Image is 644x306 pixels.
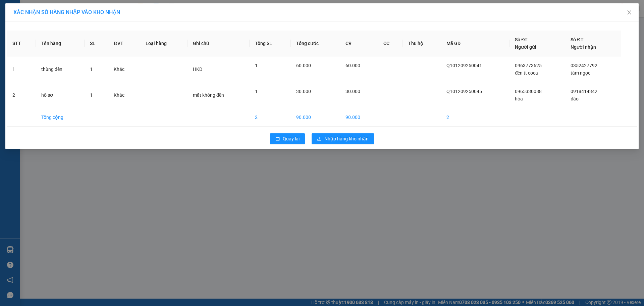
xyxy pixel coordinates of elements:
span: Nhập hàng kho nhận [324,135,369,142]
span: 1 [90,92,93,98]
span: rollback [275,136,280,142]
span: Số ĐT [571,37,583,42]
td: Khác [108,82,140,108]
th: Tên hàng [36,31,85,56]
span: Số ĐT [515,37,528,42]
span: 60.000 [345,63,360,68]
span: 60.000 [296,63,311,68]
th: Thu hộ [403,31,441,56]
td: 2 [7,82,36,108]
th: CC [378,31,403,56]
span: đào [571,96,579,101]
td: hồ sơ [36,82,85,108]
td: 90.000 [340,108,378,127]
span: download [317,136,322,142]
button: Close [620,3,639,22]
span: Người gửi [515,44,536,50]
td: 2 [250,108,291,127]
th: CR [340,31,378,56]
th: Ghi chú [187,31,250,56]
span: 0918414342 [571,89,597,94]
th: Loại hàng [140,31,187,56]
td: 2 [441,108,510,127]
span: 0965330088 [515,89,542,94]
button: downloadNhập hàng kho nhận [312,133,374,144]
span: Người nhận [571,44,596,50]
span: 1 [255,89,258,94]
th: Mã GD [441,31,510,56]
td: Tổng cộng [36,108,85,127]
th: Tổng cước [291,31,340,56]
span: 1 [255,63,258,68]
span: Quay lại [283,135,300,142]
td: 1 [7,56,36,82]
span: đèn tt coca [515,70,538,76]
td: Khác [108,56,140,82]
span: 30.000 [345,89,360,94]
span: hòa [515,96,523,101]
span: 0352427792 [571,63,597,68]
td: thùng đèn [36,56,85,82]
th: STT [7,31,36,56]
span: Q101209250045 [446,89,482,94]
th: SL [85,31,108,56]
td: 90.000 [291,108,340,127]
span: 30.000 [296,89,311,94]
th: Tổng SL [250,31,291,56]
button: rollbackQuay lại [270,133,305,144]
th: ĐVT [108,31,140,56]
span: XÁC NHẬN SỐ HÀNG NHẬP VÀO KHO NHẬN [13,9,120,15]
span: Q101209250041 [446,63,482,68]
span: HKD [193,67,202,72]
span: mất không đền [193,92,224,98]
span: 1 [90,67,93,72]
span: tâm ngọc [571,70,590,76]
span: close [627,10,632,15]
span: 0963773625 [515,63,542,68]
